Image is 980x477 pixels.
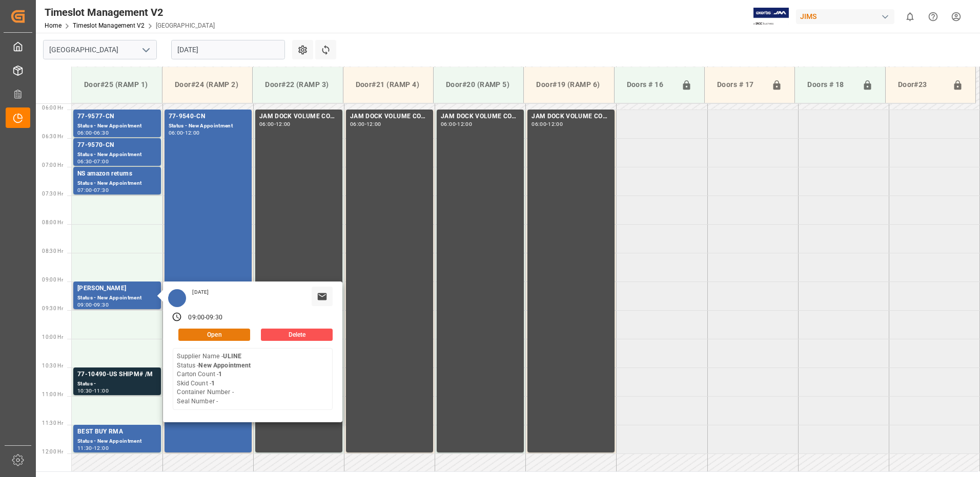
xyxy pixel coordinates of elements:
span: 08:00 Hr [42,220,63,225]
span: 06:30 Hr [42,134,63,139]
button: JIMS [796,7,899,26]
div: 77-10490-US SHIPM# /M [77,370,157,380]
div: 09:30 [94,302,109,307]
div: 06:00 [350,122,365,126]
div: 07:00 [94,159,109,164]
div: Door#24 (RAMP 2) [171,75,244,94]
div: - [183,131,185,135]
input: DD.MM.YYYY [171,40,285,59]
div: Status - New Appointment [77,122,157,131]
input: Type to search/select [43,40,157,59]
span: 10:30 Hr [42,363,63,368]
span: 09:00 Hr [42,277,63,283]
div: - [92,131,94,135]
div: [PERSON_NAME] [77,284,157,294]
b: New Appointment [198,362,251,369]
a: Timeslot Management V2 [73,22,145,29]
div: 09:30 [206,313,222,322]
span: 09:30 Hr [42,306,63,311]
span: 11:00 Hr [42,392,63,397]
div: 77-9577-CN [77,112,157,122]
div: 07:30 [94,188,109,192]
div: 12:00 [276,122,291,126]
div: Door#19 (RAMP 6) [532,75,605,94]
button: Open [178,329,250,341]
div: 77-9540-CN [169,112,248,122]
b: 1 [218,371,222,378]
div: Status - New Appointment [77,437,157,446]
div: - [92,302,94,307]
span: 07:30 Hr [42,191,63,197]
img: Exertis%20JAM%20-%20Email%20Logo.jpg_1722504956.jpg [753,8,789,26]
div: NS amazon returns [77,169,157,179]
div: [DATE] [189,289,212,296]
span: 11:30 Hr [42,420,63,426]
div: Door#21 (RAMP 4) [352,75,425,94]
div: Status - New Appointment [77,294,157,302]
div: 06:00 [77,131,92,135]
div: Doors # 17 [713,75,767,95]
div: - [92,188,94,192]
div: JAM DOCK VOLUME CONTROL [532,112,610,122]
div: JAM DOCK VOLUME CONTROL [350,112,429,122]
button: Help Center [922,5,945,28]
div: 06:00 [441,122,456,126]
div: - [274,122,276,126]
div: Status - New Appointment [77,150,157,159]
button: Delete [261,329,333,341]
span: 06:00 Hr [42,105,63,111]
div: - [205,313,206,322]
div: - [92,446,94,450]
div: 10:30 [77,388,92,393]
div: Status - New Appointment [169,122,248,131]
div: 12:00 [366,122,381,126]
b: 1 [211,380,215,387]
span: 10:00 Hr [42,334,63,340]
div: JIMS [796,9,894,24]
div: 06:30 [77,159,92,164]
div: 77-9570-CN [77,140,157,150]
div: 06:00 [169,131,183,135]
div: - [365,122,366,126]
div: 06:00 [532,122,546,126]
div: 09:00 [188,313,205,322]
div: 06:00 [259,122,274,126]
div: 09:00 [77,302,92,307]
div: 11:30 [77,446,92,450]
div: Timeslot Management V2 [45,5,215,20]
div: - [456,122,457,126]
button: show 0 new notifications [899,5,922,28]
div: Door#23 [894,75,948,95]
div: - [92,159,94,164]
div: 11:00 [94,388,109,393]
div: 12:00 [548,122,563,126]
div: Status - [77,380,157,388]
div: - [92,388,94,393]
span: 07:00 Hr [42,162,63,168]
b: ULINE [223,353,241,360]
span: 12:00 Hr [42,449,63,454]
div: Door#20 (RAMP 5) [442,75,515,94]
div: 12:00 [185,131,200,135]
div: Door#25 (RAMP 1) [80,75,154,94]
div: 07:00 [77,188,92,192]
div: Status - New Appointment [77,179,157,188]
div: JAM DOCK VOLUME CONTROL [441,112,520,122]
div: Doors # 16 [623,75,677,95]
div: Supplier Name - Status - Carton Count - Skid Count - Container Number - Seal Number - [177,352,251,406]
div: JAM DOCK VOLUME CONTROL [259,112,338,122]
button: open menu [138,42,153,58]
span: 08:30 Hr [42,248,63,254]
div: Doors # 18 [803,75,857,95]
div: - [546,122,548,126]
a: Home [45,22,62,29]
div: Door#22 (RAMP 3) [261,75,334,94]
div: BEST BUY RMA [77,427,157,437]
div: 06:30 [94,131,109,135]
div: 12:00 [457,122,472,126]
div: 12:00 [94,446,109,450]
